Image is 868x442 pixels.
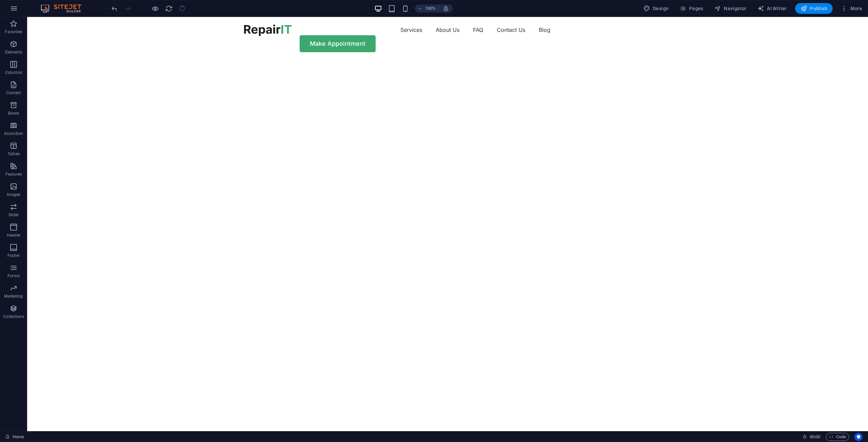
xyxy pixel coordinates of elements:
span: Publish [800,5,827,12]
p: Content [6,90,21,96]
div: Design (Ctrl+Alt+Y) [641,3,672,14]
button: Usercentrics [854,433,863,441]
span: Pages [679,5,703,12]
button: Pages [677,3,706,14]
i: Reload page [165,5,173,13]
span: Code [829,433,846,441]
button: 100% [415,4,439,13]
span: 00 00 [810,433,820,441]
p: Columns [5,70,22,75]
span: More [841,5,862,12]
p: Marketing [4,294,23,299]
p: Elements [5,49,22,55]
button: AI Writer [755,3,790,14]
span: Design [643,5,669,12]
span: Navigator [714,5,747,12]
p: Favorites [5,29,22,35]
p: Slider [8,212,19,218]
p: Boxes [8,110,19,116]
p: Features [5,172,22,177]
p: Header [7,233,20,238]
button: Click here to leave preview mode and continue editing [151,4,159,13]
p: Forms [7,273,20,279]
i: On resize automatically adjust zoom level to fit chosen device. [443,5,449,12]
p: Collections [3,314,24,319]
button: Design [641,3,672,14]
span: AI Writer [757,5,787,12]
a: Click to cancel selection. Double-click to open Pages [5,433,24,441]
button: More [838,3,865,14]
p: Tables [7,151,20,157]
p: Accordion [4,131,23,136]
img: Editor Logo [39,4,90,13]
button: reload [165,4,173,13]
h6: 100% [425,4,436,13]
p: Images [7,192,21,197]
button: Publish [795,3,833,14]
i: Undo: Edit headline (Ctrl+Z) [111,5,118,13]
span: : [814,434,815,439]
button: undo [110,4,118,13]
p: Footer [7,253,20,258]
button: Navigator [712,3,749,14]
button: Code [826,433,849,441]
h6: Session time [803,433,820,441]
